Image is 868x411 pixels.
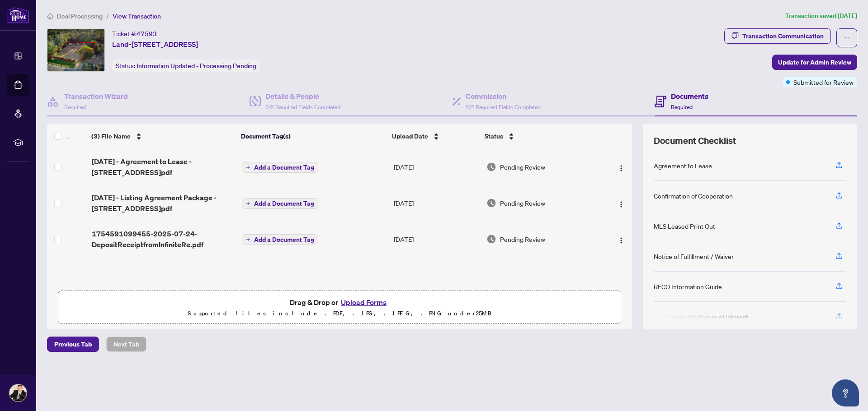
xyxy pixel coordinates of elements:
[112,60,260,72] div: Status:
[778,55,851,69] span: Update for Admin Review
[254,236,314,243] span: Add a Document Tag
[137,30,157,38] span: 47593
[485,131,503,141] span: Status
[832,379,859,406] button: Open asap
[844,35,850,41] span: ellipsis
[654,161,712,171] div: Agreement to Lease
[618,237,625,244] img: Logo
[47,337,99,352] button: Previous Tab
[265,104,340,111] span: 2/2 Required Fields Completed
[654,282,722,291] div: RECO Information Guide
[338,296,389,308] button: Upload Forms
[486,162,496,172] img: Document Status
[47,13,53,19] span: home
[47,29,104,71] img: IMG-N12090633_1.jpg
[486,198,496,208] img: Document Status
[466,104,541,111] span: 2/2 Required Fields Completed
[91,131,131,141] span: (3) File Name
[486,234,496,244] img: Document Status
[392,131,428,141] span: Upload Date
[113,12,161,20] span: View Transaction
[654,221,715,231] div: MLS Leased Print Out
[614,196,628,210] button: Logo
[246,165,250,170] span: plus
[466,91,541,102] h4: Commission
[242,162,318,173] button: Add a Document Tag
[242,234,318,245] button: Add a Document Tag
[793,77,854,87] span: Submitted for Review
[671,104,693,111] span: Required
[654,251,734,261] div: Notice of Fulfillment / Waiver
[106,337,146,352] button: Next Tab
[242,198,318,209] button: Add a Document Tag
[772,55,857,70] button: Update for Admin Review
[88,124,237,149] th: (3) File Name
[57,12,103,20] span: Deal Processing
[237,124,388,149] th: Document Tag(s)
[724,28,831,44] button: Transaction Communication
[654,191,733,201] div: Confirmation of Cooperation
[390,185,483,221] td: [DATE]
[64,104,86,111] span: Required
[64,308,615,319] p: Supported files include .PDF, .JPG, .JPEG, .PNG under 25 MB
[390,149,483,185] td: [DATE]
[106,11,109,21] li: /
[58,291,621,324] span: Drag & Drop orUpload FormsSupported files include .PDF, .JPG, .JPEG, .PNG under25MB
[785,11,857,21] article: Transaction saved [DATE]
[254,164,314,171] span: Add a Document Tag
[654,134,736,147] span: Document Checklist
[618,165,625,172] img: Logo
[388,124,481,149] th: Upload Date
[500,234,545,244] span: Pending Review
[390,221,483,257] td: [DATE]
[137,62,256,70] span: Information Updated - Processing Pending
[246,201,250,206] span: plus
[618,201,625,208] img: Logo
[265,91,340,102] h4: Details & People
[742,29,824,43] div: Transaction Communication
[254,200,314,207] span: Add a Document Tag
[481,124,597,149] th: Status
[92,156,235,178] span: [DATE] - Agreement to Lease - [STREET_ADDRESS]pdf
[64,91,128,102] h4: Transaction Wizard
[671,91,708,102] h4: Documents
[500,162,545,172] span: Pending Review
[246,237,250,242] span: plus
[112,28,157,39] div: Ticket #:
[290,296,389,308] span: Drag & Drop or
[9,384,27,402] img: Profile Icon
[614,232,628,246] button: Logo
[614,160,628,174] button: Logo
[500,198,545,208] span: Pending Review
[242,162,318,173] button: Add a Document Tag
[92,228,235,250] span: 1754591099455-2025-07-24-DepositReceiptfromInfiniteRe.pdf
[112,39,198,50] span: Land-[STREET_ADDRESS]
[92,192,235,214] span: [DATE] - Listing Agreement Package - [STREET_ADDRESS]pdf
[7,7,29,23] img: logo
[54,337,92,351] span: Previous Tab
[242,198,318,209] button: Add a Document Tag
